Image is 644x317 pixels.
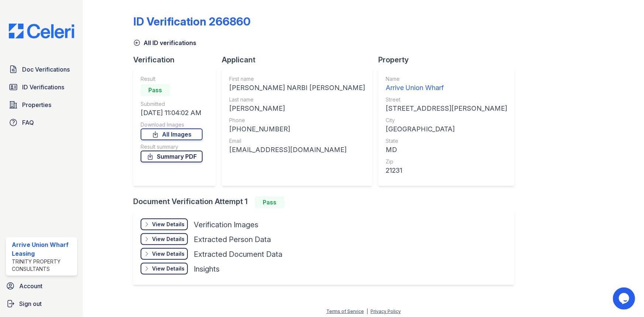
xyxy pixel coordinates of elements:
div: [STREET_ADDRESS][PERSON_NAME] [386,103,507,114]
div: Verification Images [194,220,258,230]
div: Last name [229,96,365,103]
div: View Details [152,221,185,228]
div: Pass [255,196,285,208]
img: CE_Logo_Blue-a8612792a0a2168367f1c8372b55b34899dd931a85d93a1a3d3e32e68fde9ad4.png [3,24,80,38]
div: Extracted Person Data [194,234,271,245]
div: Email [229,137,365,145]
div: Insights [194,264,220,274]
div: [PERSON_NAME] NARBI [PERSON_NAME] [229,83,365,93]
span: ID Verifications [22,83,64,92]
span: Account [19,282,42,290]
div: Property [378,55,520,65]
a: FAQ [6,115,77,130]
div: Verification [133,55,222,65]
div: View Details [152,250,185,258]
div: Submitted [141,100,203,108]
a: All Images [141,128,203,140]
div: | [366,309,368,314]
div: First name [229,75,365,83]
div: Zip [386,158,507,165]
div: State [386,137,507,145]
a: Summary PDF [141,151,203,162]
div: Applicant [222,55,378,65]
a: Account [3,279,80,293]
a: All ID verifications [133,38,196,47]
span: FAQ [22,118,34,127]
div: [EMAIL_ADDRESS][DOMAIN_NAME] [229,145,365,155]
div: Extracted Document Data [194,249,282,259]
span: Doc Verifications [22,65,70,74]
div: View Details [152,235,185,243]
span: Properties [22,100,51,109]
a: Doc Verifications [6,62,77,77]
div: Arrive Union Wharf [386,83,507,93]
div: Result summary [141,143,203,151]
div: ID Verification 266860 [133,15,251,28]
div: Document Verification Attempt 1 [133,196,520,208]
iframe: chat widget [613,287,637,310]
div: Trinity Property Consultants [12,258,74,273]
div: Name [386,75,507,83]
a: Properties [6,97,77,112]
div: Street [386,96,507,103]
div: 21231 [386,165,507,176]
a: Privacy Policy [371,309,401,314]
a: Name Arrive Union Wharf [386,75,507,93]
div: [PERSON_NAME] [229,103,365,114]
div: Result [141,75,203,83]
div: Download Images [141,121,203,128]
a: Sign out [3,296,80,311]
a: Terms of Service [326,309,364,314]
div: MD [386,145,507,155]
div: City [386,117,507,124]
span: Sign out [19,299,42,308]
div: Phone [229,117,365,124]
div: [PHONE_NUMBER] [229,124,365,134]
div: [GEOGRAPHIC_DATA] [386,124,507,134]
div: Pass [141,84,170,96]
div: Arrive Union Wharf Leasing [12,240,74,258]
div: [DATE] 11:04:02 AM [141,108,203,118]
a: ID Verifications [6,80,77,94]
div: View Details [152,265,185,272]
